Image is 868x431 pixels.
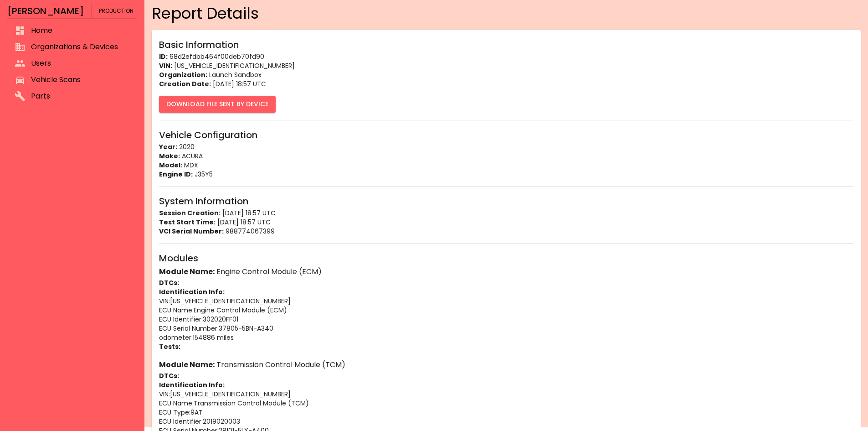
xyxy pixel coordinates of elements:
span: Production [99,4,134,18]
strong: Engine ID: [159,170,193,179]
p: 2020 [159,142,853,151]
strong: ID: [159,52,168,61]
p: 988774067399 [159,227,853,236]
strong: Identification Info: [159,380,225,389]
button: Download File Sent By Device [159,96,276,113]
p: Launch Sandbox [159,70,853,79]
p: J35Y5 [159,170,853,179]
p: [DATE] 18:57 UTC [159,208,853,218]
p: odometer : 154886 miles [159,333,853,342]
p: [DATE] 18:57 UTC [159,218,853,227]
p: 68d2efdbb464f00deb70fd90 [159,52,853,61]
h6: [PERSON_NAME] [7,4,84,18]
span: Vehicle Scans [31,74,130,85]
strong: Creation Date: [159,79,211,88]
strong: VCI Serial Number: [159,227,224,236]
p: ECU Type : 9AT [159,408,853,417]
strong: VIN: [159,61,172,70]
strong: Make: [159,151,180,161]
strong: Tests: [159,342,180,351]
p: ECU Name : Transmission Control Module (TCM) [159,399,853,408]
strong: Organization: [159,70,207,79]
strong: Year: [159,142,177,151]
span: Home [31,25,130,36]
strong: Identification Info: [159,287,225,296]
p: ECU Name : Engine Control Module (ECM) [159,306,853,315]
p: ACURA [159,151,853,161]
p: VIN : [US_VEHICLE_IDENTIFICATION_NUMBER] [159,296,853,306]
p: [DATE] 18:57 UTC [159,79,853,88]
strong: Session Creation: [159,208,221,218]
strong: Module Name: [159,359,215,370]
p: MDX [159,161,853,170]
h6: Vehicle Configuration [159,128,853,142]
p: ECU Identifier : 302020FF01 [159,315,853,324]
span: Users [31,58,130,69]
strong: DTCs: [159,371,179,380]
strong: DTCs: [159,278,179,287]
h6: Basic Information [159,37,853,52]
p: ECU Serial Number : 37805-5BN-A340 [159,324,853,333]
strong: Test Start Time: [159,218,216,227]
h4: Report Details [152,4,861,23]
p: [US_VEHICLE_IDENTIFICATION_NUMBER] [159,61,853,70]
h6: Modules [159,251,853,265]
h6: Engine Control Module (ECM) [159,265,853,278]
h6: Transmission Control Module (TCM) [159,358,853,371]
span: Parts [31,91,130,102]
strong: Model: [159,161,182,170]
h6: System Information [159,194,853,208]
p: ECU Identifier : 2019020003 [159,417,853,426]
strong: Module Name: [159,266,215,277]
span: Organizations & Devices [31,42,130,52]
p: VIN : [US_VEHICLE_IDENTIFICATION_NUMBER] [159,389,853,399]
